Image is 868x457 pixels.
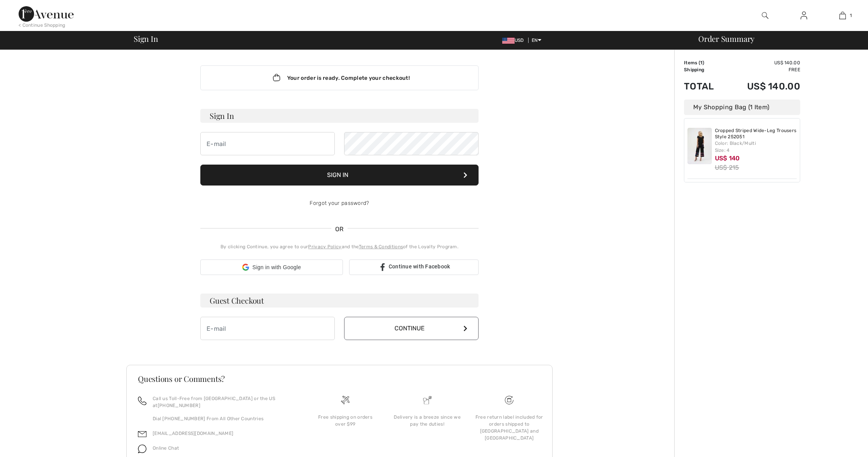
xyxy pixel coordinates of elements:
a: Forgot your password? [310,200,369,206]
span: 1 [700,60,703,65]
img: Cropped Striped Wide-Leg Trousers Style 252051 [687,128,712,164]
img: chat [138,445,146,453]
td: Items ( ) [684,59,726,66]
span: OR [331,225,348,234]
div: Your order is ready. Complete your checkout! [200,65,479,90]
span: Online Chat [153,445,179,451]
div: Sign in with Google [200,259,343,275]
span: EN [532,38,541,43]
div: Delivery is a breeze since we pay the duties! [393,414,462,428]
button: Continue [344,317,479,340]
img: call [138,397,146,405]
s: US$ 215 [715,164,739,171]
h3: Guest Checkout [200,294,479,308]
div: Free return label included for orders shipped to [GEOGRAPHIC_DATA] and [GEOGRAPHIC_DATA] [474,414,544,442]
img: Free shipping on orders over $99 [341,396,350,404]
span: US$ 140 [715,155,740,162]
p: Dial [PHONE_NUMBER] From All Other Countries [153,415,295,422]
div: My Shopping Bag (1 Item) [684,100,800,115]
div: < Continue Shopping [19,22,65,29]
span: Sign in with Google [252,263,301,271]
input: E-mail [200,317,335,340]
img: email [138,430,146,438]
input: E-mail [200,132,335,155]
h3: Questions or Comments? [138,375,541,383]
div: By clicking Continue, you agree to our and the of the Loyalty Program. [200,243,479,250]
h3: Sign In [200,109,479,123]
span: Continue with Facebook [389,263,450,270]
div: Free shipping on orders over $99 [310,414,380,428]
a: [PHONE_NUMBER] [158,403,200,408]
a: Terms & Conditions [359,244,403,249]
img: 1ère Avenue [19,6,74,22]
span: Sign In [134,35,158,43]
button: Sign In [200,165,479,186]
div: Color: Black/Multi Size: 4 [715,140,797,154]
p: Call us Toll-Free from [GEOGRAPHIC_DATA] or the US at [153,395,295,409]
img: US Dollar [502,38,515,44]
img: Delivery is a breeze since we pay the duties! [423,396,432,404]
a: Continue with Facebook [349,259,479,275]
td: Shipping [684,66,726,73]
td: Total [684,73,726,100]
a: [EMAIL_ADDRESS][DOMAIN_NAME] [153,431,233,436]
span: USD [502,38,527,43]
div: Order Summary [689,35,863,43]
a: Privacy Policy [308,244,341,249]
img: Free shipping on orders over $99 [505,396,513,404]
